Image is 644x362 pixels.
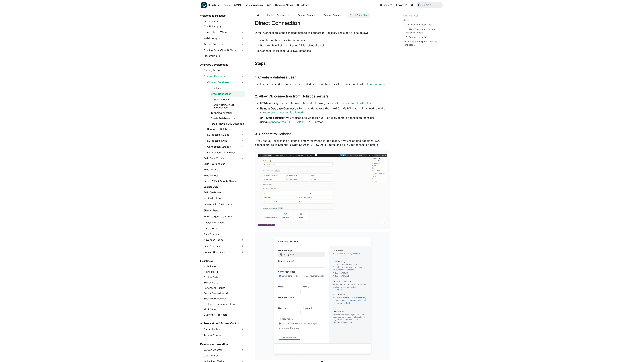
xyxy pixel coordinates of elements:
[210,86,245,90] a: Quickstart
[203,275,245,280] a: Explore Data
[203,326,245,332] a: Authentication
[206,138,245,143] a: DB-specific FAQs
[203,74,245,79] a: Connect Database
[255,75,390,79] h3: 1. Create a database user
[260,116,390,124] li: If you're unable to whitelist our IP or allow remote connection, consider using instead.
[260,43,390,47] li: Perform IP whitelisting if your DB is behind firewall.
[199,259,245,263] a: Holistics AI
[203,214,245,219] a: Find & Organize Content
[210,111,245,115] a: Tunnel Connection
[203,312,245,317] a: Custom AI Providers
[239,144,245,149] button: Expand sidebar category 'Connection Settings'
[199,321,245,326] a: Authentication & Access Control
[421,4,433,7] span: Search
[260,116,284,119] strong: or Reverse Tunnel:
[258,154,387,226] img: Connect New Data Source
[203,42,245,47] a: Product Versions
[203,333,239,338] a: Access Control
[255,13,261,18] a: Home page
[255,132,390,136] h3: 3. Connect to Holistics
[260,82,390,86] li: It's recommended that you create a dedicated database user to connect to Holistics.
[272,236,373,357] img: Data Source Connection Form
[322,13,344,18] a: Connect Database
[203,54,245,58] a: Playground
[203,226,245,231] a: Date & Time
[255,61,390,67] h2: Steps
[198,10,248,362] nav: Docs sidebar
[203,291,245,296] a: Enrich Context for AI
[203,36,245,41] a: Walkthroughs
[406,36,429,39] a: 3. Connect to Holistics
[295,2,311,8] a: Roadmap
[203,156,245,161] a: Build Data Models
[409,2,415,8] button: Switch between dark and light mode (currently system mode)
[203,184,245,189] a: Explore Data
[255,94,390,98] h3: 2. Allow DB connection from Holistics servers
[199,342,245,347] a: Development Workflow
[203,190,245,195] a: Build Dashboards
[342,101,371,105] a: access for Holistics IPs
[324,14,342,16] span: Connect Database
[208,3,219,7] b: Holistics
[255,139,390,147] p: If you set up Holistics the first time, simply follow the in-app guide. If you're adding addition...
[255,31,390,35] p: Direct Connection is the simplest method to connect to Holistics. The steps are as below:
[210,121,245,126] a: I Don't Have a SQL Database
[403,40,441,46] a: Invite others to help you with the connection
[203,232,245,237] a: Data Formats
[203,29,245,35] a: How Holistics Works
[201,2,207,8] img: Holistics
[403,19,409,22] a: Steps
[239,91,245,97] button: Collapse sidebar category 'Direct Connection'
[203,167,245,172] a: Build Datasets
[267,120,314,124] a: Connection via [GEOGRAPHIC_DATA]
[206,150,245,155] a: Connection Management
[260,107,299,110] strong: Remote Database Connection:
[394,2,409,8] a: Forum
[203,280,245,285] a: Search Docs
[203,269,245,274] a: Architecture
[203,68,245,73] a: Getting Started
[203,24,245,29] a: Our Philosophy
[260,101,279,105] strong: IP Whitelisting:
[244,2,265,8] a: Visualizations
[417,2,443,8] button: Search (Command+K)
[203,202,245,207] a: Interact with Dashboards
[206,80,239,85] a: Connect Database
[203,196,245,201] a: Work with Filters
[203,179,245,184] a: Import CSV & Google Sheets
[406,23,432,26] a: 1. Create a database user
[203,162,245,166] a: Build Relationships
[210,91,239,97] a: Direct Connection
[255,13,390,18] nav: Breadcrumbs
[203,296,245,301] a: Streamline Workflow
[203,286,245,290] a: Perform AI Queries
[203,208,245,213] a: Sharing Data
[203,302,245,306] a: Explore Dashboards with AI
[232,2,244,8] a: AMQL
[201,2,219,8] a: HolisticsHolisticsHolistics
[239,333,245,338] button: Expand sidebar category 'Access Control'
[203,220,245,225] a: Analytic Functions
[199,62,245,67] a: Analytics Development
[367,82,389,86] a: Learn more here.
[203,173,245,178] a: Build Metrics
[206,127,245,131] a: Supported Databases
[374,2,394,8] a: v3.0 Docs
[260,101,390,105] li: If your database is behind a firewall, please allow .
[206,144,239,149] a: Connection Settings
[203,307,245,312] a: MCP Server
[260,38,390,42] li: Create database user (recommended).
[265,13,292,18] span: Analytics Development
[199,13,245,18] a: Welcome to Holistics
[213,103,245,110] a: Allow Remote DB Connections
[203,249,245,255] a: Popular Use Cases
[239,80,245,85] button: Collapse sidebar category 'Connect Database'
[260,106,390,114] li: For some databases (PostgreSQL, MySQL), you might need to make sure .
[203,347,245,353] a: Version Control
[266,111,303,114] a: remote connection is allowed
[265,2,273,8] a: API
[203,48,245,53] a: Coming From Other BI Tools
[348,13,370,18] span: Direct Connection
[203,264,245,269] a: Holistics AI
[203,237,245,243] a: Advanced Topics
